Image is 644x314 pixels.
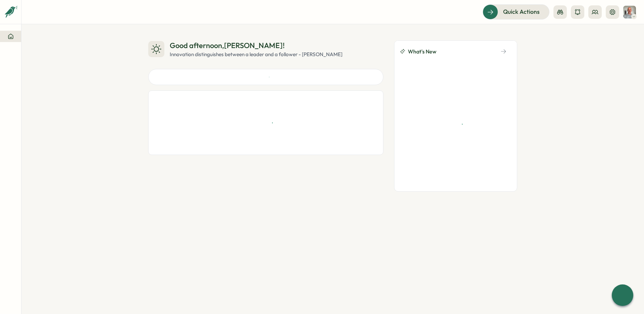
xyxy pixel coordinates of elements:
img: Philipp Eberhardt [623,6,636,18]
div: Good afternoon , [PERSON_NAME] ! [170,40,342,51]
button: Quick Actions [483,4,549,19]
span: Quick Actions [503,7,540,16]
div: Innovation distinguishes between a leader and a follower - [PERSON_NAME] [170,51,342,58]
span: What's New [408,47,436,56]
